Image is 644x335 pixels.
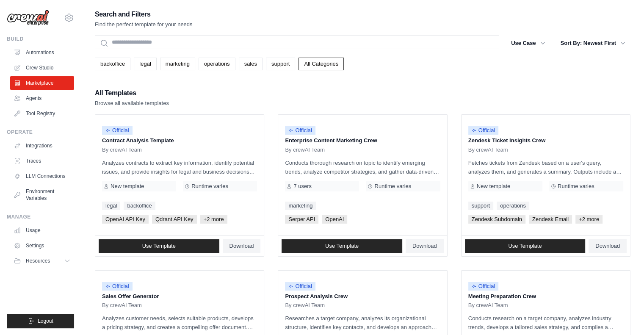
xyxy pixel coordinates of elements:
div: Build [7,36,74,42]
p: Conducts research on a target company, analyzes industry trends, develops a tailored sales strate... [468,314,623,332]
span: +2 more [200,215,227,224]
a: support [266,58,295,70]
a: Tool Registry [10,107,74,120]
a: Traces [10,154,74,168]
p: Sales Offer Generator [102,292,257,301]
a: marketing [285,202,316,210]
button: Use Case [506,36,550,51]
button: Resources [10,254,74,268]
a: legal [102,202,120,210]
a: Use Template [465,239,586,253]
a: legal [134,58,156,70]
a: support [468,202,493,210]
h2: Search and Filters [95,8,193,20]
a: marketing [160,58,195,70]
span: Logout [38,318,53,324]
p: Find the perfect template for your needs [95,20,193,29]
span: Download [595,243,620,249]
a: Environment Variables [10,185,74,205]
p: Conducts thorough research on topic to identify emerging trends, analyze competitor strategies, a... [285,158,440,176]
h2: All Templates [95,87,169,99]
a: LLM Connections [10,169,74,183]
span: By crewAI Team [468,147,508,153]
span: By crewAI Team [102,147,142,153]
span: Serper API [285,215,318,224]
span: By crewAI Team [285,302,325,309]
p: Fetches tickets from Zendesk based on a user's query, analyzes them, and generates a summary. Out... [468,158,623,176]
span: Official [468,126,499,135]
p: Contract Analysis Template [102,136,257,145]
img: Logo [7,10,49,26]
span: Official [285,282,315,291]
button: Logout [7,314,74,328]
p: Browse all available templates [95,99,169,108]
span: Use Template [508,243,542,249]
a: Marketplace [10,76,74,90]
span: Runtime varies [191,183,228,190]
span: New template [111,183,144,190]
span: Qdrant API Key [152,215,197,224]
p: Zendesk Ticket Insights Crew [468,136,623,145]
span: OpenAI [322,215,347,224]
a: Integrations [10,139,74,152]
a: Download [589,239,627,253]
a: Download [406,239,444,253]
p: Prospect Analysis Crew [285,292,440,301]
a: Automations [10,46,74,59]
span: Runtime varies [374,183,411,190]
span: Official [102,282,133,291]
button: Sort By: Newest First [556,36,630,51]
span: Use Template [142,243,176,249]
p: Enterprise Content Marketing Crew [285,136,440,145]
span: 7 users [293,183,312,190]
span: Download [412,243,437,249]
span: +2 more [575,215,603,224]
span: New template [477,183,510,190]
span: By crewAI Team [285,147,325,153]
p: Researches a target company, analyzes its organizational structure, identifies key contacts, and ... [285,314,440,332]
span: Official [102,126,133,135]
a: backoffice [95,58,130,70]
a: operations [199,58,235,70]
span: Download [229,243,254,249]
a: sales [239,58,263,70]
span: Runtime varies [558,183,594,190]
a: Download [223,239,261,253]
span: Official [285,126,315,135]
span: By crewAI Team [102,302,142,309]
a: Use Template [99,239,219,253]
p: Analyzes customer needs, selects suitable products, develops a pricing strategy, and creates a co... [102,314,257,332]
div: Operate [7,129,74,136]
a: Use Template [282,239,402,253]
a: Agents [10,91,74,105]
span: Zendesk Email [529,215,572,224]
span: Resources [26,257,50,264]
a: Usage [10,224,74,237]
a: Crew Studio [10,61,74,75]
p: Analyzes contracts to extract key information, identify potential issues, and provide insights fo... [102,158,257,176]
span: By crewAI Team [468,302,508,309]
p: Meeting Preparation Crew [468,292,623,301]
span: Zendesk Subdomain [468,215,525,224]
span: Official [468,282,499,291]
a: All Categories [299,58,344,70]
a: backoffice [124,202,155,210]
a: operations [497,202,529,210]
span: Use Template [325,243,359,249]
a: Settings [10,239,74,252]
div: Manage [7,213,74,220]
span: OpenAI API Key [102,215,149,224]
